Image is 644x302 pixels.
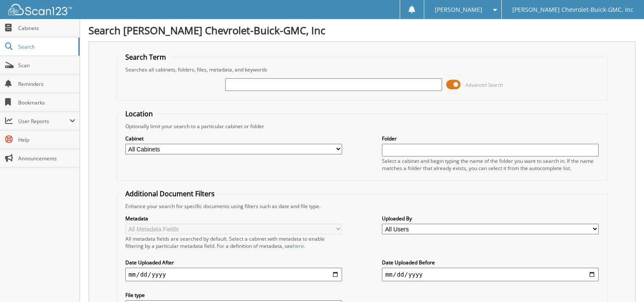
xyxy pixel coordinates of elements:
span: Advanced Search [465,82,503,88]
span: Announcements [18,155,75,162]
span: Reminders [18,80,75,88]
legend: Additional Document Filters [121,189,219,198]
span: Help [18,136,75,143]
label: Metadata [125,215,342,222]
div: Enhance your search for specific documents using filters such as date and file type. [121,203,603,210]
div: Select a cabinet and begin typing the name of the folder you want to search in. If the name match... [382,157,599,172]
label: Folder [382,135,599,142]
span: Search [18,43,74,50]
div: All metadata fields are searched by default. Select a cabinet with metadata to enable filtering b... [125,235,342,250]
span: User Reports [18,118,69,125]
input: end [382,268,599,281]
h1: Search [PERSON_NAME] Chevrolet-Buick-GMC, Inc [88,23,636,37]
label: Date Uploaded Before [382,259,599,266]
iframe: Chat Widget [602,261,644,302]
label: Uploaded By [382,215,599,222]
legend: Search Term [121,52,170,62]
span: [PERSON_NAME] Chevrolet-Buick-GMC, Inc [512,7,633,12]
input: start [125,268,342,281]
span: [PERSON_NAME] [435,7,482,12]
span: Cabinets [18,25,75,32]
div: Optionally limit your search to a particular cabinet or folder [121,123,603,130]
label: File type [125,291,342,299]
span: Bookmarks [18,99,75,106]
span: Scan [18,62,75,69]
img: scan123-logo-white.svg [8,4,72,15]
legend: Location [121,109,157,118]
div: Searches all cabinets, folders, files, metadata, and keywords [121,66,603,73]
label: Cabinet [125,135,342,142]
label: Date Uploaded After [125,259,342,266]
a: here [293,242,304,250]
